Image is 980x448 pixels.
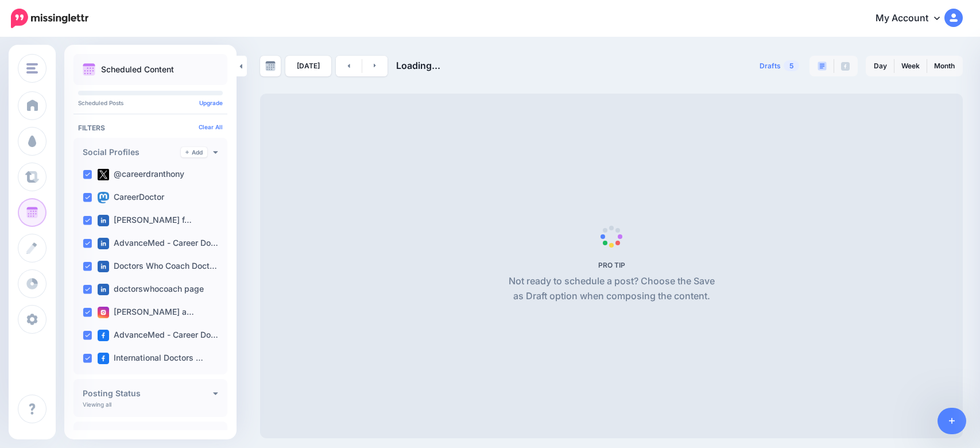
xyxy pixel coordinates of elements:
[98,307,109,318] img: instagram-square.png
[504,261,719,269] h5: PRO TIP
[784,60,799,71] span: 5
[841,62,850,71] img: facebook-grey-square.png
[199,123,223,130] a: Clear All
[285,56,331,76] a: [DATE]
[864,5,963,33] a: My Account
[894,57,927,75] a: Week
[98,353,109,364] img: facebook-square.png
[98,192,164,203] label: CareerDoctor
[78,100,223,106] p: Scheduled Posts
[83,63,95,76] img: calendar.png
[760,63,781,69] span: Drafts
[396,60,440,71] span: Loading...
[199,99,223,106] a: Upgrade
[98,215,192,226] label: [PERSON_NAME] f…
[98,330,218,341] label: AdvanceMed - Career Do…
[98,284,204,295] label: doctorswhocoach page
[26,63,38,74] img: menu.png
[98,238,109,249] img: linkedin-square.png
[11,9,88,28] img: Missinglettr
[83,401,111,408] p: Viewing all
[753,56,806,76] a: Drafts5
[83,389,213,397] h4: Posting Status
[265,61,276,71] img: calendar-grey-darker.png
[98,238,218,249] label: AdvanceMed - Career Do…
[98,169,109,180] img: twitter-square.png
[98,261,109,272] img: linkedin-square.png
[504,274,719,304] p: Not ready to schedule a post? Choose the Save as Draft option when composing the content.
[101,65,174,74] p: Scheduled Content
[98,330,109,341] img: facebook-square.png
[78,123,223,132] h4: Filters
[98,261,217,272] label: Doctors Who Coach Doct…
[83,148,181,156] h4: Social Profiles
[98,192,109,203] img: mastodon-square.png
[181,147,207,157] a: Add
[818,61,827,71] img: paragraph-boxed.png
[867,57,894,75] a: Day
[927,57,962,75] a: Month
[98,284,109,295] img: linkedin-square.png
[98,215,109,226] img: linkedin-square.png
[98,307,194,318] label: [PERSON_NAME] a…
[98,169,184,180] label: @careerdranthony
[98,353,203,364] label: International Doctors …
